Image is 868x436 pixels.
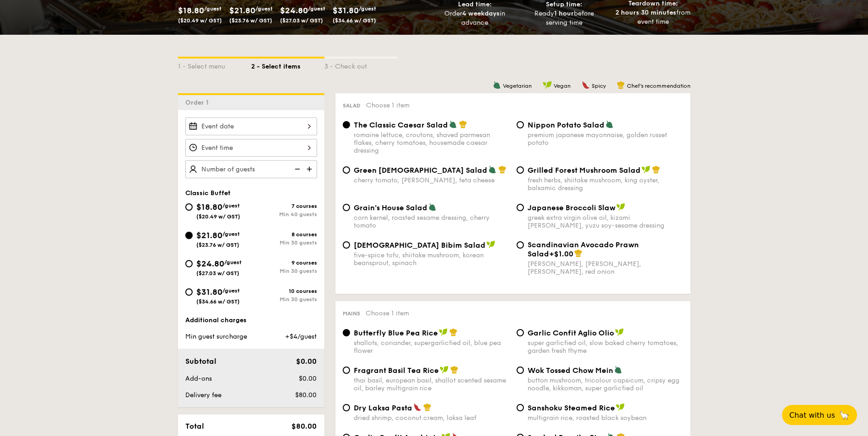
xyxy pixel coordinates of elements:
[546,0,582,8] span: Setup time:
[523,9,605,27] div: Ready before serving time
[333,5,359,16] span: $31.80
[178,58,251,71] div: 1 - Select menu
[251,288,317,294] div: 10 courses
[439,328,448,336] img: icon-vegan.f8ff3823.svg
[528,203,615,212] span: Japanese Broccoli Slaw
[185,99,212,106] span: Order 1
[185,288,193,296] input: $31.80/guest($34.66 w/ GST)10 coursesMin 30 guests
[343,404,350,411] input: Dry Laksa Pastadried shrimp, coconut cream, laksa leaf
[290,160,303,178] img: icon-reduce.1d2dbef1.svg
[185,316,317,325] div: Additional charges
[789,411,835,420] span: Chat with us
[185,375,212,383] span: Add-ons
[185,260,193,267] input: $24.80/guest($27.03 w/ GST)9 coursesMin 30 guests
[517,329,524,336] input: Garlic Confit Aglio Oliosuper garlicfied oil, slow baked cherry tomatoes, garden fresh thyme
[255,5,273,12] span: /guest
[354,131,509,154] div: romaine lettuce, croutons, shaved parmesan flakes, cherry tomatoes, housemade caesar dressing
[517,166,524,174] input: Grilled Forest Mushroom Saladfresh herbs, shiitake mushroom, king oyster, balsamic dressing
[605,120,614,128] img: icon-vegetarian.fe4039eb.svg
[185,139,317,157] input: Event time
[354,377,509,392] div: thai basil, european basil, shallot scented sesame oil, barley multigrain rice
[839,410,850,420] span: 🦙
[462,10,500,17] strong: 4 weekdays
[652,165,660,174] img: icon-chef-hat.a58ddaea.svg
[413,403,421,411] img: icon-spicy.37a8142b.svg
[354,241,485,250] span: [DEMOGRAPHIC_DATA] Bibim Salad
[486,240,496,249] img: icon-vegan.f8ff3823.svg
[251,239,317,246] div: Min 30 guests
[449,328,458,336] img: icon-chef-hat.a58ddaea.svg
[299,375,317,383] span: $0.00
[615,9,676,16] strong: 2 hours 30 minutes
[592,83,606,89] span: Spicy
[354,176,509,184] div: cherry tomato, [PERSON_NAME], feta cheese
[222,287,240,294] span: /guest
[543,81,552,89] img: icon-vegan.f8ff3823.svg
[614,366,622,374] img: icon-vegetarian.fe4039eb.svg
[450,366,458,374] img: icon-chef-hat.a58ddaea.svg
[434,9,516,27] div: Order in advance
[196,259,224,269] span: $24.80
[528,339,683,355] div: super garlicfied oil, slow baked cherry tomatoes, garden fresh thyme
[517,367,524,374] input: Wok Tossed Chow Meinbutton mushroom, tricolour capsicum, cripsy egg noodle, kikkoman, super garli...
[343,102,361,109] span: Salad
[354,203,427,212] span: Grain's House Salad
[627,83,690,89] span: Chef's recommendation
[528,414,683,422] div: multigrain rice, roasted black soybean
[343,367,350,374] input: Fragrant Basil Tea Ricethai basil, european basil, shallot scented sesame oil, barley multigrain ...
[196,298,240,305] span: ($34.66 w/ GST)
[554,83,571,89] span: Vegan
[554,10,574,17] strong: 1 hour
[196,242,239,248] span: ($23.76 w/ GST)
[366,101,410,109] span: Choose 1 item
[549,250,573,258] span: +$1.00
[222,231,240,237] span: /guest
[528,260,683,276] div: [PERSON_NAME], [PERSON_NAME], [PERSON_NAME], red onion
[615,328,624,336] img: icon-vegan.f8ff3823.svg
[498,165,507,174] img: icon-chef-hat.a58ddaea.svg
[354,329,438,337] span: Butterfly Blue Pea Rice
[185,203,193,211] input: $18.80/guest($20.49 w/ GST)7 coursesMin 40 guests
[528,240,639,258] span: Scandinavian Avocado Prawn Salad
[185,232,193,239] input: $21.80/guest($23.76 w/ GST)8 coursesMin 30 guests
[196,202,222,212] span: $18.80
[354,214,509,229] div: corn kernel, roasted sesame dressing, cherry tomato
[222,202,240,209] span: /guest
[343,166,350,174] input: Green [DEMOGRAPHIC_DATA] Saladcherry tomato, [PERSON_NAME], feta cheese
[503,83,532,89] span: Vegetarian
[196,230,222,240] span: $21.80
[488,165,496,174] img: icon-vegetarian.fe4039eb.svg
[296,357,317,366] span: $0.00
[359,5,376,12] span: /guest
[517,404,524,411] input: Sanshoku Steamed Ricemultigrain rice, roasted black soybean
[612,8,694,27] div: from event time
[251,268,317,274] div: Min 30 guests
[528,377,683,392] div: button mushroom, tricolour capsicum, cripsy egg noodle, kikkoman, super garlicfied oil
[528,366,613,375] span: Wok Tossed Chow Mein
[354,339,509,355] div: shallots, coriander, supergarlicfied oil, blue pea flower
[782,405,857,425] button: Chat with us🦙
[354,166,487,175] span: Green [DEMOGRAPHIC_DATA] Salad
[343,310,360,317] span: Mains
[251,260,317,266] div: 9 courses
[196,270,239,276] span: ($27.03 w/ GST)
[229,5,255,16] span: $21.80
[251,296,317,303] div: Min 30 guests
[333,17,376,24] span: ($34.66 w/ GST)
[204,5,221,12] span: /guest
[354,121,448,129] span: The Classic Caesar Salad
[196,287,222,297] span: $31.80
[251,203,317,209] div: 7 courses
[459,120,467,128] img: icon-chef-hat.a58ddaea.svg
[528,404,615,412] span: Sanshoku Steamed Rice
[517,121,524,128] input: Nippon Potato Saladpremium japanese mayonnaise, golden russet potato
[517,241,524,249] input: Scandinavian Avocado Prawn Salad+$1.00[PERSON_NAME], [PERSON_NAME], [PERSON_NAME], red onion
[185,117,317,135] input: Event date
[528,329,614,337] span: Garlic Confit Aglio Olio
[528,166,641,175] span: Grilled Forest Mushroom Salad
[280,5,308,16] span: $24.80
[185,160,317,178] input: Number of guests
[616,403,625,411] img: icon-vegan.f8ff3823.svg
[185,357,216,366] span: Subtotal
[440,366,449,374] img: icon-vegan.f8ff3823.svg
